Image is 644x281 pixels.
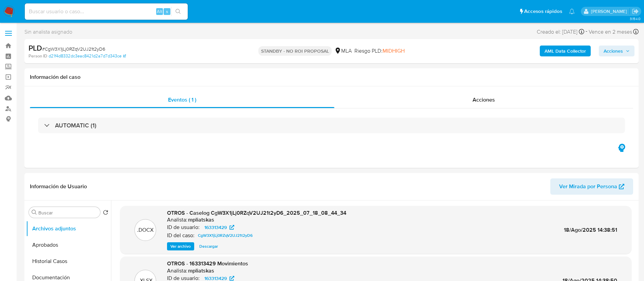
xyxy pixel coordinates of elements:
a: CgW3X1jLj0RZqV2UJ21t2yD6 [195,231,255,240]
a: d21f4d8332dc3eac8421d2a7d7d343ce [49,53,126,59]
span: 163313429 [204,223,227,231]
button: search-icon [171,7,185,16]
button: Ver archivo [167,242,194,250]
b: PLD [29,42,42,53]
button: Acciones [599,46,634,56]
a: Salir [632,8,639,15]
span: Ver archivo [170,243,191,250]
h6: mpliatskas [188,267,214,274]
button: Historial Casos [26,253,111,269]
p: STANDBY - NO ROI PROPOSAL [258,46,332,56]
input: Buscar usuario o caso... [25,7,188,16]
h6: mpliatskas [188,216,214,223]
span: Ver Mirada por Persona [559,178,617,195]
span: Riesgo PLD: [354,47,405,55]
span: MIDHIGH [383,47,405,55]
h3: AUTOMATIC (1) [55,122,96,129]
h1: Información de Usuario [30,183,87,190]
span: Sin analista asignado [24,28,72,36]
button: AML Data Collector [540,46,591,56]
p: Analista: [167,216,187,223]
div: MLA [334,47,352,55]
span: Vence en 2 meses [589,28,632,36]
span: OTROS - 163313429 Movimientos [167,260,248,267]
span: 18/Ago/2025 14:38:51 [564,226,617,234]
b: Person ID [29,53,47,59]
b: AML Data Collector [545,46,586,56]
a: Notificaciones [569,8,575,14]
span: s [166,8,168,15]
p: ID del caso: [167,232,195,239]
span: # CgW3X1jLj0RZqV2UJ21t2yD6 [42,46,105,52]
span: Eventos ( 1 ) [168,96,196,104]
span: Accesos rápidos [524,8,562,15]
span: CgW3X1jLj0RZqV2UJ21t2yD6 [198,231,253,240]
p: ID de usuario: [167,224,200,231]
p: micaela.pliatskas@mercadolibre.com [591,8,629,15]
span: - [586,27,587,36]
button: Buscar [32,210,37,215]
button: Ver Mirada por Persona [550,178,633,195]
span: Acciones [473,96,495,104]
button: Descargar [196,242,221,250]
div: Creado el: [DATE] [537,27,584,36]
span: OTROS - Caselog CgW3X1jLj0RZqV2UJ21t2yD6_2025_07_18_08_44_34 [167,209,346,217]
button: Volver al orden por defecto [103,210,108,217]
span: Alt [157,8,162,15]
button: Archivos adjuntos [26,221,111,237]
p: .DOCX [137,226,153,234]
p: Analista: [167,267,187,274]
div: AUTOMATIC (1) [38,118,625,133]
span: Descargar [199,243,218,250]
a: 163313429 [200,223,238,231]
span: Acciones [604,46,623,56]
input: Buscar [38,210,97,216]
button: Aprobados [26,237,111,253]
h1: Información del caso [30,74,633,81]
